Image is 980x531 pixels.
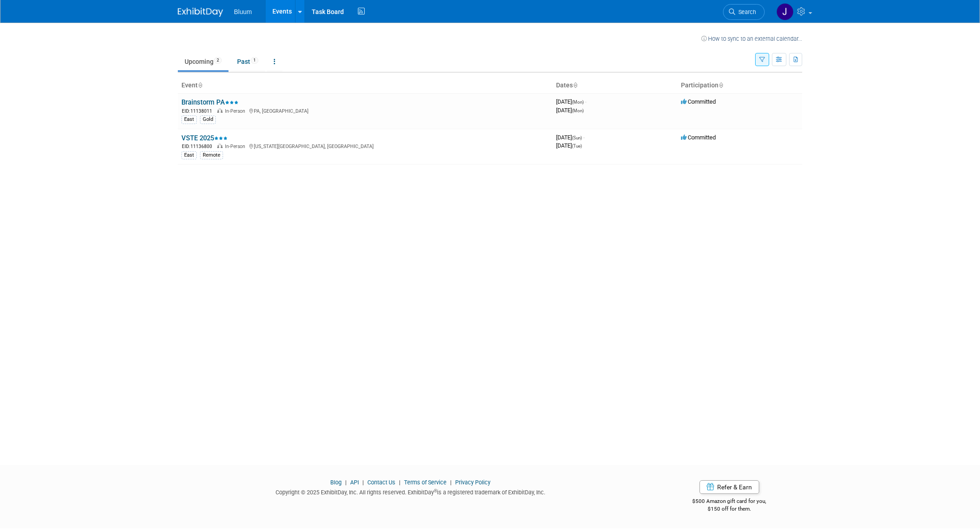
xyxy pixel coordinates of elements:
th: Participation [677,78,802,93]
span: (Mon) [572,100,584,105]
span: | [343,479,349,486]
div: East [181,151,197,159]
span: | [360,479,366,486]
a: Past1 [230,53,265,70]
sup: ® [434,488,437,493]
div: Gold [200,115,216,124]
span: [DATE] [556,134,585,141]
span: (Sun) [572,135,582,140]
div: Copyright © 2025 ExhibitDay, Inc. All rights reserved. ExhibitDay is a registered trademark of Ex... [178,486,643,497]
span: | [397,479,403,486]
div: East [181,115,197,124]
a: Sort by Event Name [198,81,202,89]
div: $150 off for them. [657,505,803,513]
span: In-Person [225,144,248,149]
span: 2 [214,57,222,64]
a: Sort by Start Date [573,81,577,89]
span: Committed [681,134,716,141]
span: - [583,134,585,141]
a: Privacy Policy [455,479,490,486]
span: [DATE] [556,107,584,114]
a: VSTE 2025 [181,134,228,142]
a: Refer & Earn [699,480,759,494]
a: Upcoming2 [178,53,228,70]
a: Terms of Service [404,479,447,486]
div: PA, [GEOGRAPHIC_DATA] [181,107,549,115]
img: Justin Chaloner [776,3,794,20]
a: Search [723,4,765,20]
span: (Tue) [572,144,582,148]
a: Contact Us [367,479,395,486]
th: Dates [552,78,677,93]
span: Search [735,9,756,15]
a: How to sync to an external calendar... [701,35,802,42]
span: [DATE] [556,98,586,105]
span: In-Person [225,108,248,114]
span: EID: 11136800 [182,144,216,149]
a: Blog [330,479,342,486]
span: - [585,98,586,105]
a: Brainstorm PA [181,98,238,106]
span: Committed [681,98,716,105]
img: In-Person Event [217,108,223,113]
a: API [350,479,359,486]
span: 1 [251,57,258,64]
span: | [448,479,454,486]
img: ExhibitDay [178,8,223,17]
div: [US_STATE][GEOGRAPHIC_DATA], [GEOGRAPHIC_DATA] [181,142,549,150]
div: Remote [200,151,223,159]
div: $500 Amazon gift card for you, [657,492,803,512]
span: [DATE] [556,142,582,149]
span: Bluum [234,8,252,15]
th: Event [178,78,552,93]
img: In-Person Event [217,144,223,148]
span: (Mon) [572,108,584,113]
span: EID: 11138011 [182,109,216,114]
a: Sort by Participation Type [718,81,723,89]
